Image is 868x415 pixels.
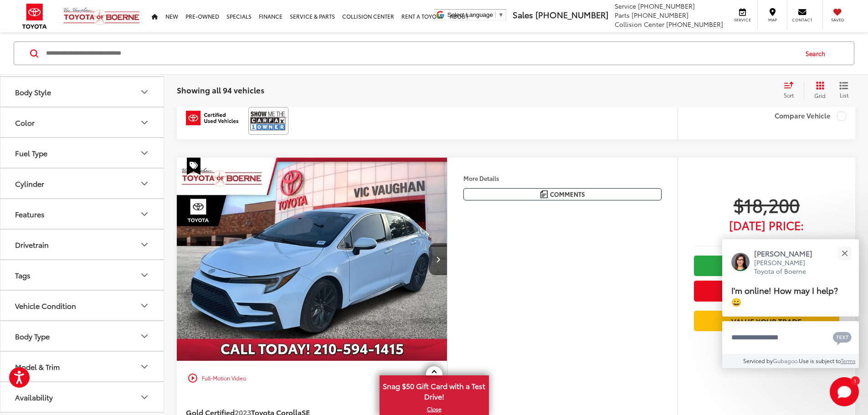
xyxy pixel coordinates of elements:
[429,243,447,275] button: Next image
[830,377,859,406] svg: Start Chat
[754,258,822,276] p: [PERSON_NAME] Toyota of Boerne
[694,220,839,230] span: [DATE] Price:
[15,240,49,249] div: Drivetrain
[250,109,287,133] img: CarFax One Owner
[498,11,504,18] span: ▼
[139,86,150,97] div: Body Style
[732,17,753,23] span: Service
[762,17,782,23] span: Map
[139,300,150,311] div: Vehicle Condition
[139,330,150,341] div: Body Type
[447,11,493,18] span: Select Language
[0,108,164,137] button: ColorColor
[694,281,839,301] button: Get Price Now
[773,357,799,364] a: Gubagoo.
[15,271,31,279] div: Tags
[463,175,662,181] h4: More Details
[804,81,832,99] button: Grid View
[666,20,723,29] span: [PHONE_NUMBER]
[754,248,822,258] p: [PERSON_NAME]
[535,9,608,20] span: [PHONE_NUMBER]
[722,321,859,354] textarea: Type your message
[835,244,854,263] button: Close
[731,284,838,307] span: I'm online! How may I help? 😀
[139,269,150,280] div: Tags
[186,111,238,125] img: Toyota Certified Used Vehicles
[0,382,164,412] button: AvailabilityAvailability
[743,357,773,364] span: Serviced by
[15,362,60,371] div: Model & Trim
[0,199,164,229] button: FeaturesFeatures
[463,188,662,200] button: Comments
[0,291,164,320] button: Vehicle ConditionVehicle Condition
[0,77,164,107] button: Body StyleBody Style
[380,376,488,404] span: Snag $50 Gift Card with a Test Drive!
[139,391,150,402] div: Availability
[792,17,812,23] span: Contact
[722,239,859,368] div: Close[PERSON_NAME][PERSON_NAME] Toyota of BoerneI'm online! How may I help? 😀Type your messageCha...
[15,149,47,157] div: Fuel Type
[0,230,164,259] button: DrivetrainDrivetrain
[638,1,695,10] span: [PHONE_NUMBER]
[830,327,854,348] button: Chat with SMS
[495,11,496,18] span: ​
[45,42,797,64] input: Search by Make, Model, or Keyword
[15,393,53,401] div: Availability
[775,112,846,121] label: Compare Vehicle
[814,92,826,99] span: Grid
[694,193,839,216] span: $18,200
[830,377,859,406] button: Toggle Chat Window
[177,84,264,95] span: Showing all 94 vehicles
[615,20,664,29] span: Collision Center
[615,10,630,20] span: Parts
[15,87,51,96] div: Body Style
[540,190,548,198] img: Comments
[139,361,150,372] div: Model & Trim
[447,11,504,18] a: Select Language​
[0,169,164,198] button: CylinderCylinder
[176,158,448,361] a: 2023 Toyota Corolla SE2023 Toyota Corolla SE2023 Toyota Corolla SE2023 Toyota Corolla SE
[176,158,448,361] div: 2023 Toyota Corolla SE 0
[15,210,45,218] div: Features
[0,260,164,290] button: TagsTags
[63,7,140,26] img: Vic Vaughan Toyota of Boerne
[15,301,76,310] div: Vehicle Condition
[139,208,150,219] div: Features
[839,91,848,99] span: List
[139,239,150,250] div: Drivetrain
[15,179,44,188] div: Cylinder
[139,117,150,128] div: Color
[139,178,150,189] div: Cylinder
[176,158,448,361] img: 2023 Toyota Corolla SE
[513,9,533,20] span: Sales
[832,81,855,99] button: List View
[827,17,847,23] span: Saved
[615,1,636,10] span: Service
[694,256,839,276] a: Check Availability
[797,42,838,65] button: Search
[15,332,50,340] div: Body Type
[187,158,200,175] span: Special
[0,321,164,351] button: Body TypeBody Type
[779,81,804,99] button: Select sort value
[833,331,852,345] svg: Text
[694,311,839,331] a: Value Your Trade
[784,91,794,99] span: Sort
[799,357,841,364] span: Use is subject to
[550,190,585,199] span: Comments
[15,118,35,127] div: Color
[841,357,856,364] a: Terms
[0,352,164,381] button: Model & TrimModel & Trim
[632,10,688,20] span: [PHONE_NUMBER]
[139,147,150,158] div: Fuel Type
[0,138,164,168] button: Fuel TypeFuel Type
[854,379,856,383] span: 1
